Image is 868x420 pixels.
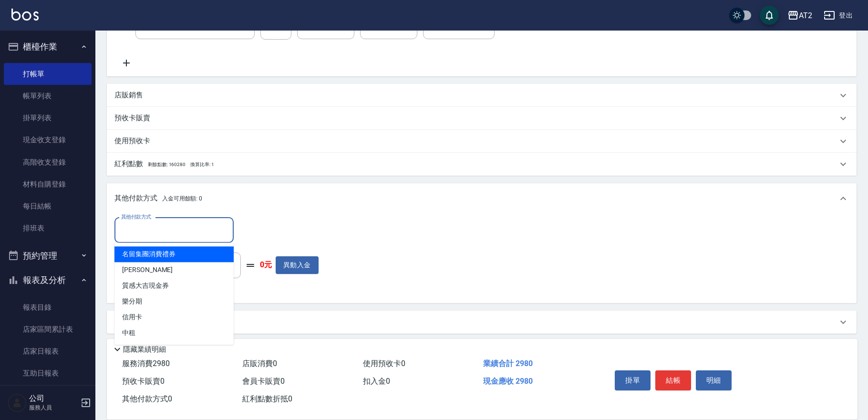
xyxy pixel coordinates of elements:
[114,113,150,123] p: 預收卡販賣
[114,325,234,341] span: 中租
[4,217,92,239] a: 排班表
[107,183,857,214] div: 其他付款方式入金可用餘額: 0
[242,359,277,368] span: 店販消費 0
[363,377,390,386] span: 扣入金 0
[4,296,92,318] a: 報表目錄
[8,393,27,412] img: Person
[107,311,857,334] div: 備註及來源
[276,256,319,274] button: 異動入金
[4,385,92,407] a: 互助月報表
[122,394,172,403] span: 其他付款方式 0
[4,34,92,59] button: 櫃檯作業
[4,107,92,129] a: 掛單列表
[114,159,214,169] p: 紅利點數
[114,294,234,309] span: 樂分期
[242,377,285,386] span: 會員卡販賣 0
[190,162,214,167] span: 換算比率: 1
[4,243,92,268] button: 預約管理
[784,6,816,25] button: AT2
[760,6,779,25] button: save
[11,9,39,21] img: Logo
[148,162,186,167] span: 剩餘點數: 160280
[4,195,92,217] a: 每日結帳
[122,359,170,368] span: 服務消費 2980
[4,173,92,195] a: 材料自購登錄
[260,260,272,270] strong: 0元
[107,107,857,130] div: 預收卡販賣
[114,262,234,278] span: [PERSON_NAME]
[483,377,533,386] span: 現金應收 2980
[121,213,151,220] label: 其他付款方式
[107,84,857,107] div: 店販銷售
[4,151,92,173] a: 高階收支登錄
[820,7,857,24] button: 登出
[242,394,292,403] span: 紅利點數折抵 0
[123,345,166,355] p: 隱藏業績明細
[4,340,92,362] a: 店家日報表
[4,63,92,85] a: 打帳單
[363,359,405,368] span: 使用預收卡 0
[114,136,150,146] p: 使用預收卡
[162,195,203,202] span: 入金可用餘額: 0
[114,246,234,262] span: 名留集團消費禮券
[799,10,812,21] div: AT2
[114,278,234,294] span: 質感大吉現金券
[122,377,165,386] span: 預收卡販賣 0
[483,359,533,368] span: 業績合計 2980
[4,362,92,384] a: 互助日報表
[696,370,732,390] button: 明細
[107,130,857,153] div: 使用預收卡
[107,153,857,176] div: 紅利點數剩餘點數: 160280換算比率: 1
[615,370,651,390] button: 掛單
[114,90,143,100] p: 店販銷售
[114,193,202,204] p: 其他付款方式
[29,394,78,403] h5: 公司
[4,129,92,151] a: 現金收支登錄
[4,85,92,107] a: 帳單列表
[114,309,234,325] span: 信用卡
[4,318,92,340] a: 店家區間累計表
[655,370,691,390] button: 結帳
[29,403,78,412] p: 服務人員
[4,268,92,293] button: 報表及分析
